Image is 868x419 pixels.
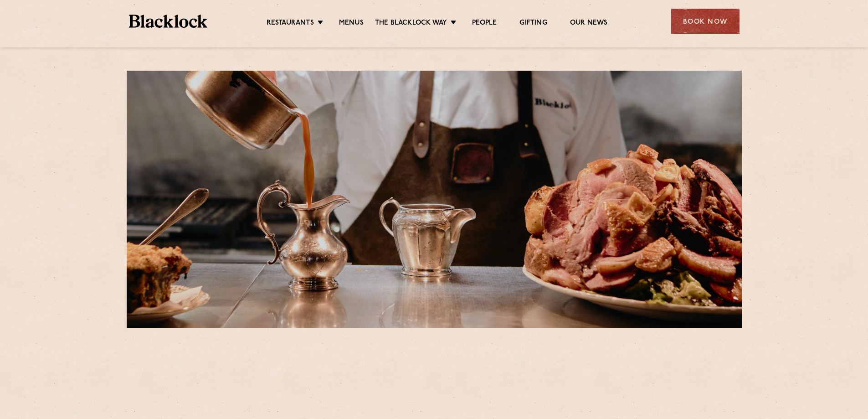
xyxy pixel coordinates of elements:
img: BL_Textured_Logo-footer-cropped.svg [129,15,208,28]
a: The Blacklock Way [375,19,447,29]
a: Menus [339,19,364,29]
div: Book Now [671,9,740,34]
a: People [472,19,497,29]
a: Restaurants [267,19,314,29]
a: Our News [570,19,608,29]
a: Gifting [519,19,547,29]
